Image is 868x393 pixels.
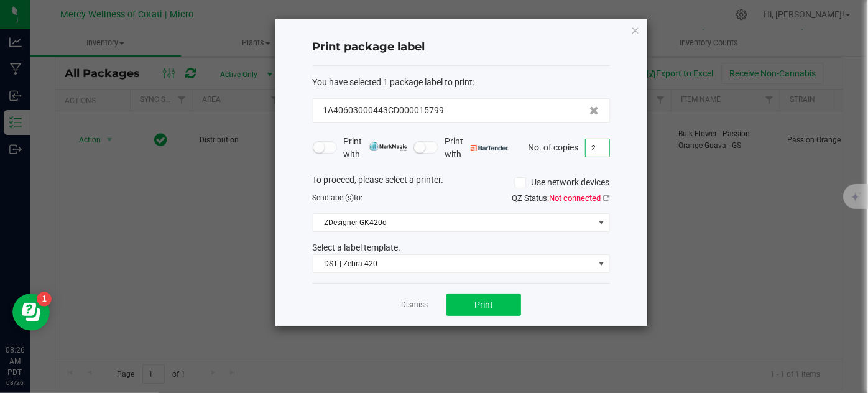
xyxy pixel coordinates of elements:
[474,300,493,310] span: Print
[303,173,619,192] div: To proceed, please select a printer.
[37,292,52,307] iframe: Resource center unread badge
[512,193,610,203] span: QZ Status:
[515,176,610,189] label: Use network devices
[343,135,407,161] span: Print with
[446,294,521,316] button: Print
[313,193,363,202] span: Send to:
[313,39,610,55] h4: Print package label
[12,294,50,331] iframe: Resource center
[401,300,428,310] a: Dismiss
[313,255,594,272] span: DST | Zebra 420
[445,135,509,161] span: Print with
[323,104,445,117] span: 1A40603000443CD000015799
[529,142,579,152] span: No. of copies
[550,193,601,203] span: Not connected
[313,214,594,231] span: ZDesigner GK420d
[313,76,610,89] div: :
[369,142,407,151] img: mark_magic_cybra.png
[303,241,619,254] div: Select a label template.
[471,145,509,151] img: bartender.png
[330,193,354,202] span: label(s)
[313,77,473,87] span: You have selected 1 package label to print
